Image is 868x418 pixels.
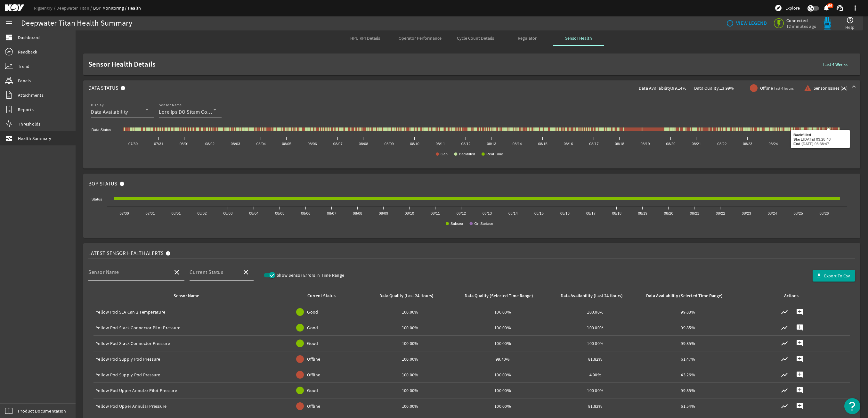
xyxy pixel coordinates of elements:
[718,142,727,146] text: 08/22
[96,387,284,394] div: Yellow Pod Upper Annular Pilot Pressure
[720,85,734,91] span: 13.99%
[664,211,673,215] text: 08/20
[781,355,788,363] mat-icon: show_chart
[88,250,164,257] span: Latest Sensor Health Alerts
[796,355,804,363] mat-icon: add_comment
[801,82,850,94] button: Sensor Issues (56)
[781,324,788,332] mat-icon: show_chart
[796,402,804,410] mat-icon: add_comment
[564,142,573,146] text: 08/16
[508,211,518,215] text: 08/14
[796,324,804,332] mat-icon: add_comment
[366,356,454,362] div: 100.00%
[772,3,802,13] button: Explore
[174,292,199,299] div: Sensor Name
[639,85,672,91] span: Data Availability:
[814,85,848,91] span: Sensor Issues (56)
[565,36,592,40] span: Sensor Health
[538,142,548,146] text: 08/15
[475,222,493,225] text: On Surface
[459,152,475,156] text: Backfilled
[431,211,440,215] text: 08/11
[154,142,163,146] text: 07/31
[379,211,388,215] text: 08/09
[231,142,240,146] text: 08/03
[796,308,804,316] mat-icon: add_comment
[410,142,419,146] text: 08/10
[666,142,676,146] text: 08/20
[638,211,647,215] text: 08/19
[736,20,767,27] b: VIEW LEGEND
[379,292,434,299] div: Data Quality (Last 24 Hours)
[96,356,284,362] div: Yellow Pod Supply Pod Pressure
[159,103,182,108] mat-label: Sensor Name
[180,142,189,146] text: 08/01
[366,387,454,394] div: 100.00%
[459,324,546,331] div: 100.00%
[436,142,445,146] text: 08/11
[845,24,855,30] span: Help
[18,408,66,414] span: Product Documentation
[461,142,471,146] text: 08/12
[768,142,778,146] text: 08/24
[120,211,129,215] text: 07/30
[716,211,725,215] text: 08/22
[459,356,546,362] div: 99.70%
[644,324,732,331] div: 99.85%
[459,309,546,315] div: 100.00%
[823,5,830,12] button: 66
[18,34,40,41] span: Dashboard
[552,292,637,299] div: Data Availability (Last 24 Hours)
[465,292,533,299] div: Data Quality (Selected Time Range)
[781,340,788,347] mat-icon: show_chart
[794,211,803,215] text: 08/25
[441,152,448,156] text: Gap
[560,211,570,215] text: 08/16
[399,36,442,40] span: Operator Performance
[844,398,860,414] button: Open Resource Center
[359,142,368,146] text: 08/08
[256,142,266,146] text: 08/04
[333,142,343,146] text: 08/07
[692,142,701,146] text: 08/21
[366,292,451,299] div: Data Quality (Last 24 Hours)
[781,371,788,379] mat-icon: show_chart
[823,61,848,68] b: Last 4 Weeks
[275,211,284,215] text: 08/05
[552,387,639,394] div: 100.00%
[56,5,93,11] a: Deepwater Titan
[821,17,834,30] img: Bluepod.svg
[96,403,284,409] div: Yellow Pod Upper Annular Pressure
[128,142,138,146] text: 07/30
[366,324,454,331] div: 100.00%
[786,18,817,23] span: Connected
[171,211,181,215] text: 08/01
[644,372,732,378] div: 43.26%
[5,135,13,142] mat-icon: monitor_heart
[836,4,844,12] mat-icon: support_agent
[644,387,732,394] div: 99.85%
[327,211,336,215] text: 08/07
[450,222,463,225] text: Subsea
[774,86,794,91] span: last 4 hours
[552,356,639,362] div: 81.82%
[459,403,546,409] div: 100.00%
[307,403,320,409] span: Offline
[586,211,596,215] text: 08/17
[552,403,639,409] div: 81.82%
[785,5,800,11] span: Explore
[366,403,454,409] div: 100.00%
[223,211,232,215] text: 08/03
[88,80,128,96] mat-panel-title: Data Status
[307,387,318,394] span: Good
[459,387,546,394] div: 100.00%
[781,402,788,410] mat-icon: show_chart
[308,142,317,146] text: 08/06
[385,142,394,146] text: 08/09
[804,84,809,92] mat-icon: warning
[796,387,804,394] mat-icon: add_comment
[796,340,804,347] mat-icon: add_comment
[307,356,320,362] span: Offline
[405,211,414,215] text: 08/10
[173,268,181,276] mat-icon: close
